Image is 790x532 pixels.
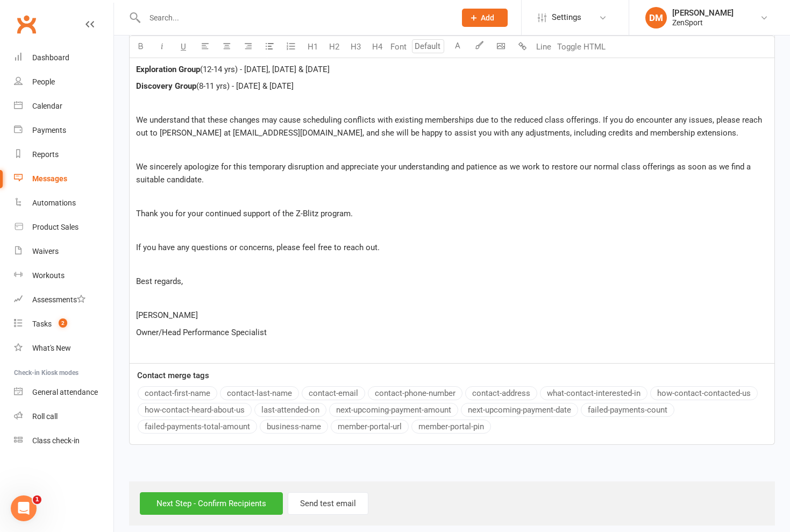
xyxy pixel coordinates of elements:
button: failed-payments-count [581,403,674,417]
span: Best regards, [136,276,183,286]
button: contact-email [302,386,365,400]
div: Tasks [32,320,52,328]
span: [PERSON_NAME] [136,310,198,320]
input: Next Step - Confirm Recipients [140,492,283,515]
div: Payments [32,126,66,134]
button: U [173,36,194,58]
button: H3 [345,36,366,58]
div: Reports [32,150,59,159]
span: Add [481,13,494,22]
a: Messages [14,167,113,191]
span: (8-11 yrs) - [DATE] & [DATE] [196,81,294,91]
button: Toggle HTML [554,36,608,58]
button: contact-last-name [220,386,299,400]
iframe: Intercom live chat [11,495,37,521]
a: Dashboard [14,46,113,70]
span: Exploration Group [136,65,200,74]
div: [PERSON_NAME] [672,8,734,18]
label: Contact merge tags [137,369,209,382]
button: contact-address [465,386,537,400]
button: Line [533,36,554,58]
a: General attendance kiosk mode [14,380,113,405]
div: DM [645,7,667,29]
div: Product Sales [32,223,79,231]
a: People [14,70,113,94]
a: Reports [14,143,113,167]
button: H1 [302,36,323,58]
div: Roll call [32,412,58,421]
span: We sincerely apologize for this temporary disruption and appreciate your understanding and patien... [136,162,753,185]
div: Automations [32,198,76,207]
span: U [181,42,186,52]
span: Owner/Head Performance Specialist [136,328,267,337]
button: what-contact-interested-in [540,386,647,400]
a: Product Sales [14,215,113,239]
div: What's New [32,344,71,352]
div: Dashboard [32,53,69,62]
a: Calendar [14,94,113,118]
button: A [447,36,468,58]
div: Workouts [32,271,65,280]
span: 2 [59,318,67,328]
button: business-name [260,420,328,434]
div: ZenSport [672,18,734,27]
span: We understand that these changes may cause scheduling conflicts with existing memberships due to ... [136,115,764,138]
input: Default [412,39,444,53]
a: Clubworx [13,11,40,38]
a: Automations [14,191,113,215]
a: Workouts [14,264,113,288]
div: Waivers [32,247,59,256]
button: Add [462,9,508,27]
a: Class kiosk mode [14,429,113,453]
span: Thank you for your continued support of the Z-Blitz program. [136,209,353,218]
button: next-upcoming-payment-date [461,403,578,417]
button: H2 [323,36,345,58]
a: Payments [14,118,113,143]
button: last-attended-on [254,403,326,417]
button: how-contact-heard-about-us [138,403,252,417]
div: Assessments [32,295,86,304]
button: member-portal-url [331,420,409,434]
button: failed-payments-total-amount [138,420,257,434]
a: Assessments [14,288,113,312]
div: People [32,77,55,86]
a: Roll call [14,405,113,429]
button: member-portal-pin [411,420,491,434]
input: Search... [141,10,448,25]
button: H4 [366,36,388,58]
a: Tasks 2 [14,312,113,336]
span: Settings [552,5,581,30]
span: 1 [33,495,41,504]
div: Class check-in [32,436,80,445]
div: General attendance [32,388,98,396]
button: contact-first-name [138,386,217,400]
a: Waivers [14,239,113,264]
button: Send test email [288,492,368,515]
button: next-upcoming-payment-amount [329,403,458,417]
div: Calendar [32,102,62,110]
button: contact-phone-number [368,386,462,400]
span: Discovery Group [136,81,196,91]
div: Messages [32,174,67,183]
button: Font [388,36,409,58]
a: What's New [14,336,113,360]
span: If you have any questions or concerns, please feel free to reach out. [136,243,380,252]
button: how-contact-contacted-us [650,386,758,400]
span: (12-14 yrs) - [DATE], [DATE] & [DATE] [200,65,330,74]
